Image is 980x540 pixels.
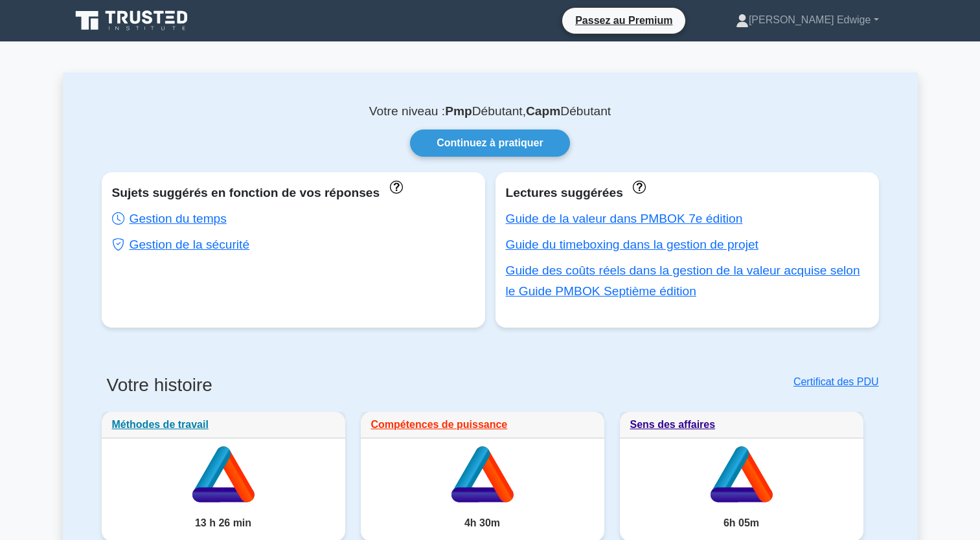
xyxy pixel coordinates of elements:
font: Sujets suggérés en fonction de vos réponses [112,186,380,199]
font: Lectures suggérées [506,186,623,199]
a: Il y a eu moins de 50 % de réponses correctes à ces concepts. Les guides disparaissent lorsque vo... [630,179,646,193]
a: Sens des affaires [630,419,716,430]
a: [PERSON_NAME] Edwige [705,7,910,33]
a: Passez au Premium [567,12,680,28]
a: Il n’y a pas plus de 50 % de réponses correctes à ces sujets. Les sujets disparaissent lorsque vo... [386,179,402,193]
a: Méthodes de travail [112,419,209,430]
a: Guide des coûts réels dans la gestion de la valeur acquise selon le Guide PMBOK Septième édition [506,264,860,298]
a: Certificat des PDU [793,376,879,387]
a: Compétences de puissance [371,419,508,430]
a: Continuez à pratiquer [410,129,569,157]
font: [PERSON_NAME] Edwige [749,14,871,25]
a: Gestion de la sécurité [112,238,250,251]
b: Pmp [445,104,472,118]
p: Votre niveau : Débutant, Débutant [94,104,887,119]
h3: Votre histoire [102,374,483,407]
a: Gestion du temps [112,212,227,225]
b: Capm [526,104,560,118]
a: Guide de la valeur dans PMBOK 7e édition [506,212,743,225]
a: Guide du timeboxing dans la gestion de projet [506,238,758,251]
